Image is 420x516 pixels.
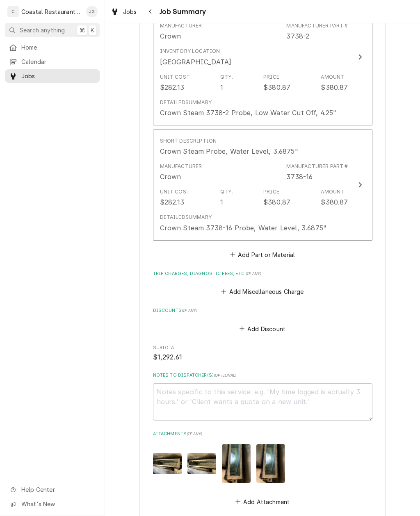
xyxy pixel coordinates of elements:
[20,26,65,34] span: Search anything
[153,130,372,241] button: Update Line Item
[321,197,348,207] div: $380.87
[21,43,96,52] span: Home
[220,286,305,298] button: Add Miscellaneous Charge
[153,271,372,277] label: Trip Charges, Diagnostic Fees, etc.
[160,73,190,81] div: Unit Cost
[286,163,348,182] div: Part Number
[5,23,100,37] button: Search anything⌘K
[153,453,182,475] img: vaBSTtieTPmeSHoKpXRt
[160,31,181,41] div: Manufacturer
[160,188,190,195] div: Unit Cost
[123,7,137,16] span: Jobs
[160,48,220,55] div: Inventory Location
[5,497,100,511] a: Go to What's New
[153,353,182,361] span: $1,292.61
[160,57,232,67] div: [GEOGRAPHIC_DATA]
[160,214,212,221] div: Detailed Summary
[153,352,372,362] span: Subtotal
[21,485,95,494] span: Help Center
[286,163,348,170] div: Manufacturer Part #
[160,108,337,118] div: Crown Steam 3738-2 Probe, Low Water Cut Off, 4.25"
[153,307,372,314] label: Discounts
[160,137,217,145] div: Short Description
[86,6,98,17] div: JG
[321,188,344,195] div: Amount
[160,197,185,207] div: $282.13
[246,271,261,276] span: ( if any )
[5,41,100,54] a: Home
[220,82,223,92] div: 1
[160,99,212,106] div: Detailed Summary
[234,496,291,507] button: Add Attachment
[263,188,279,195] div: Price
[21,7,82,16] div: Coastal Restaurant Repair
[153,345,372,351] span: Subtotal
[153,345,372,362] div: Subtotal
[153,431,372,437] label: Attachments
[160,223,327,233] div: Crown Steam 3738-16 Probe, Water Level, 3.6875"
[160,163,202,182] div: Manufacturer
[86,6,98,17] div: James Gatton's Avatar
[7,6,19,17] div: C
[160,146,298,156] div: Crown Steam Probe, Water Level, 3.6875"
[187,453,216,475] img: qEQ1UzvLQHqiWfwWtmdx
[5,55,100,68] a: Calendar
[238,323,287,334] button: Add Discount
[160,172,181,182] div: Manufacturer
[160,22,202,41] div: Manufacturer
[220,197,223,207] div: 1
[91,26,94,34] span: K
[21,500,95,508] span: What's New
[144,5,157,18] button: Navigate back
[263,82,290,92] div: $380.87
[286,172,313,182] div: Part Number
[187,432,202,436] span: ( if any )
[107,5,140,18] a: Jobs
[222,444,251,482] img: JAVDw6K6RIyjFqDlFEd8
[153,372,372,421] div: Notes to Dispatcher(s)
[160,163,202,170] div: Manufacturer
[153,372,372,379] label: Notes to Dispatcher(s)
[220,73,233,81] div: Qty.
[5,483,100,496] a: Go to Help Center
[263,197,290,207] div: $380.87
[153,431,372,507] div: Attachments
[157,6,206,17] span: Job Summary
[153,307,372,334] div: Discounts
[153,271,372,298] div: Trip Charges, Diagnostic Fees, etc.
[256,444,285,482] img: isy6NVh9Th6fIqApZQRa
[182,308,197,313] span: ( if any )
[286,22,348,30] div: Manufacturer Part #
[321,73,344,81] div: Amount
[160,22,202,30] div: Manufacturer
[286,31,309,41] div: Part Number
[220,188,233,195] div: Qty.
[263,73,279,81] div: Price
[79,26,85,34] span: ⌘
[5,69,100,83] a: Jobs
[321,82,348,92] div: $380.87
[21,72,96,80] span: Jobs
[160,82,185,92] div: $282.13
[228,249,296,260] button: Add Part or Material
[21,57,96,66] span: Calendar
[286,22,348,41] div: Part Number
[214,373,237,377] span: ( optional )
